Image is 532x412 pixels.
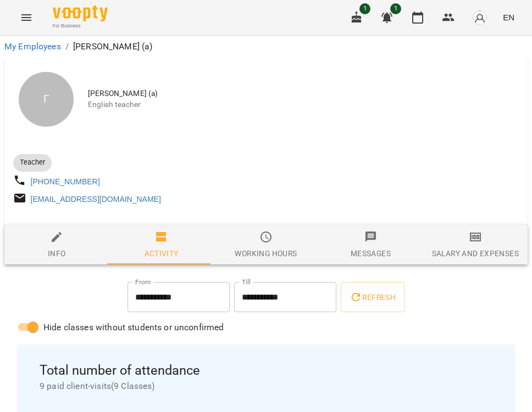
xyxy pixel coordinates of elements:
button: Menu [13,4,40,31]
span: 9 paid client-visits ( 9 Classes ) [40,380,492,393]
li: / [65,40,69,53]
button: Refresh [341,282,404,313]
span: Refresh [350,291,396,304]
span: Hide classes without students or unconfirmed [43,321,224,334]
a: [EMAIL_ADDRESS][DOMAIN_NAME] [31,195,161,204]
a: [PHONE_NUMBER] [31,177,100,186]
div: Activity [145,247,179,260]
img: Voopty Logo [53,5,108,21]
a: My Employees [4,41,61,52]
span: [PERSON_NAME] (а) [88,88,519,99]
p: [PERSON_NAME] (а) [73,40,153,53]
div: Г [19,72,74,127]
span: Teacher [13,157,52,167]
span: 1 [390,3,401,14]
span: Total number of attendance [40,362,492,379]
span: English teacher [88,99,519,110]
div: Info [48,247,66,260]
img: avatar_s.png [472,10,487,25]
span: For Business [53,22,108,30]
span: 1 [359,3,370,14]
span: EN [503,12,514,23]
div: Working hours [235,247,297,260]
button: EN [498,7,519,27]
nav: breadcrumb [4,40,528,53]
div: Salary and Expenses [432,247,519,260]
div: Messages [351,247,391,260]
